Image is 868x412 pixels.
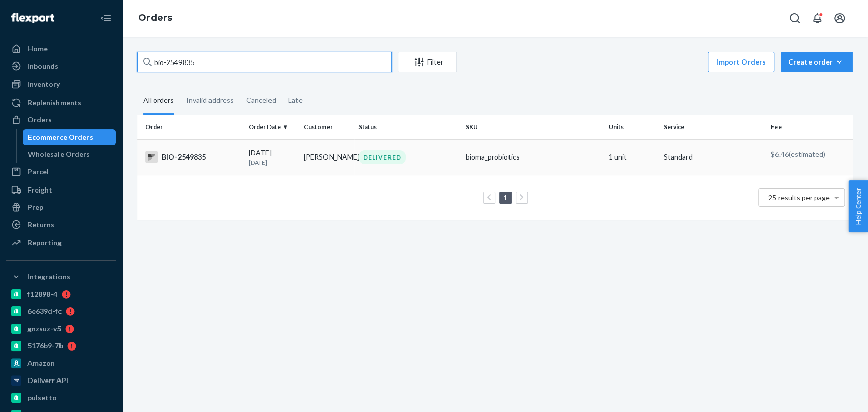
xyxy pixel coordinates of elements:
[186,87,234,113] div: Invalid address
[501,193,510,202] a: Page 1 is your current page
[245,115,300,139] th: Order Date
[398,52,457,72] button: Filter
[466,152,601,162] div: bioma_probiotics
[28,132,93,142] div: Ecommerce Orders
[605,115,660,139] th: Units
[249,148,295,167] div: [DATE]
[138,12,172,23] a: Orders
[20,7,57,16] span: Support
[6,235,116,251] a: Reporting
[145,151,241,163] div: BIO-2549835
[829,8,850,28] button: Open account menu
[27,61,58,71] div: Inbounds
[6,164,116,180] a: Parcel
[462,115,605,139] th: SKU
[6,355,116,371] a: Amazon
[6,199,116,215] a: Prep
[848,180,868,232] button: Help Center
[6,372,116,389] a: Deliverr API
[660,115,767,139] th: Service
[96,8,116,28] button: Close Navigation
[358,150,406,164] div: DELIVERED
[137,115,245,139] th: Order
[27,98,81,108] div: Replenishments
[6,94,116,111] a: Replenishments
[781,52,853,72] button: Create order
[605,139,660,175] td: 1 unit
[288,87,303,113] div: Late
[143,87,174,115] div: All orders
[354,115,462,139] th: Status
[27,375,68,386] div: Deliverr API
[249,158,295,167] p: [DATE]
[6,76,116,92] a: Inventory
[27,167,49,177] div: Parcel
[27,289,57,299] div: f12898-4
[789,150,825,159] span: (estimated)
[664,152,763,162] p: Standard
[6,58,116,74] a: Inbounds
[6,286,116,302] a: f12898-4
[6,112,116,128] a: Orders
[246,87,276,113] div: Canceled
[398,57,456,67] div: Filter
[6,338,116,354] a: 5176b9-7b
[6,269,116,285] button: Integrations
[785,8,805,28] button: Open Search Box
[6,303,116,320] a: 6e639d-fc
[27,44,48,54] div: Home
[300,139,354,175] td: [PERSON_NAME]
[6,182,116,198] a: Freight
[6,216,116,233] a: Returns
[788,57,845,67] div: Create order
[768,193,830,202] span: 25 results per page
[27,306,62,316] div: 6e639d-fc
[767,115,853,139] th: Fee
[771,149,845,160] p: $6.46
[807,8,827,28] button: Open notifications
[6,321,116,337] a: gnzsuz-v5
[27,238,62,248] div: Reporting
[27,219,54,230] div: Returns
[27,115,52,125] div: Orders
[27,324,61,334] div: gnzsuz-v5
[27,393,57,403] div: pulsetto
[28,149,90,160] div: Wholesale Orders
[137,52,392,72] input: Search orders
[6,41,116,57] a: Home
[27,358,55,368] div: Amazon
[708,52,774,72] button: Import Orders
[6,390,116,406] a: pulsetto
[27,79,60,89] div: Inventory
[23,146,116,163] a: Wholesale Orders
[27,341,63,351] div: 5176b9-7b
[27,202,43,212] div: Prep
[304,122,350,131] div: Customer
[130,4,181,33] ol: breadcrumbs
[27,272,70,282] div: Integrations
[23,129,116,145] a: Ecommerce Orders
[27,185,52,195] div: Freight
[11,13,54,23] img: Flexport logo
